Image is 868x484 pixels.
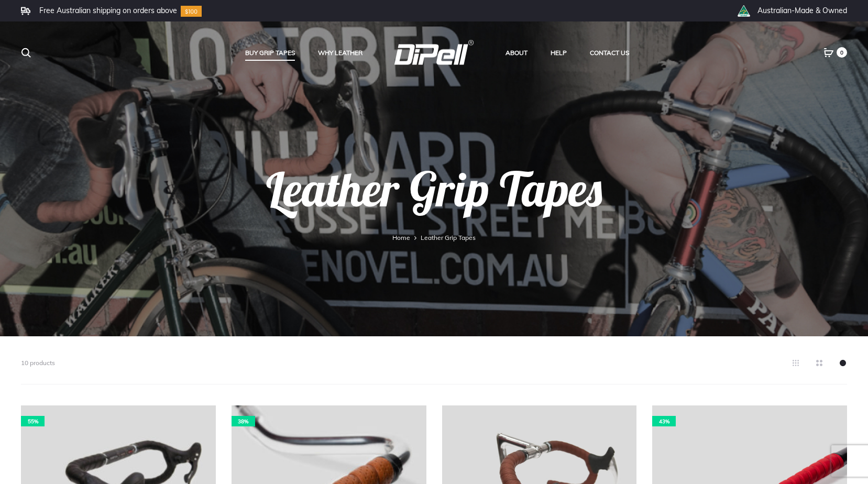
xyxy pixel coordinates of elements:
img: Frame.svg [21,7,30,15]
a: About [506,46,528,60]
h1: Leather Grip Tapes [21,166,847,231]
a: Why Leather [318,46,362,60]
a: 0 [823,48,834,57]
span: 0 [837,47,847,58]
nav: Leather Grip Tapes [21,231,847,245]
a: Buy Grip Tapes [245,46,295,60]
a: Home [392,234,410,241]
img: DiPell [394,40,474,64]
img: th_right_icon2.png [737,5,750,17]
span: 43% [652,416,676,426]
a: Help [551,46,567,60]
span: 38% [232,416,255,426]
img: Group-10.svg [181,6,202,17]
li: Australian-Made & Owned [757,6,847,15]
a: Contact Us [590,46,629,60]
p: 10 products [21,357,55,368]
li: Free Australian shipping on orders above [39,6,177,15]
span: 55% [21,416,45,426]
